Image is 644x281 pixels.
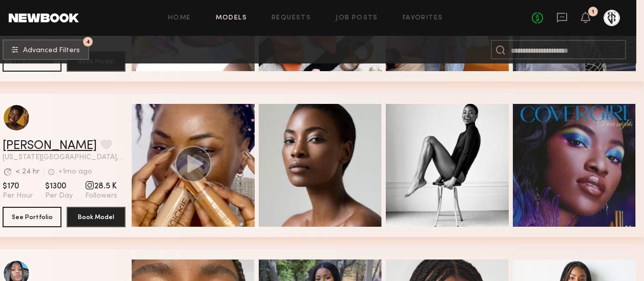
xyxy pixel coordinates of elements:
div: < 24 hr [15,168,39,176]
div: +1mo ago [58,168,92,176]
span: Advanced Filters [23,47,80,54]
a: Home [168,15,191,21]
button: 4Advanced Filters [3,39,89,60]
a: Models [216,15,247,21]
button: Book Model [67,207,126,227]
a: [PERSON_NAME] [3,140,97,152]
span: 28.5 K [85,181,117,191]
a: Job Posts [336,15,378,21]
span: Followers [85,191,117,201]
button: See Portfolio [3,207,61,227]
span: $1300 [45,181,73,191]
span: Per Hour [3,191,33,201]
a: Requests [272,15,311,21]
span: $170 [3,181,33,191]
span: [US_STATE][GEOGRAPHIC_DATA], [GEOGRAPHIC_DATA] [3,154,126,161]
a: Favorites [403,15,443,21]
span: Per Day [45,191,73,201]
div: 1 [592,9,594,15]
span: 4 [86,39,90,44]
